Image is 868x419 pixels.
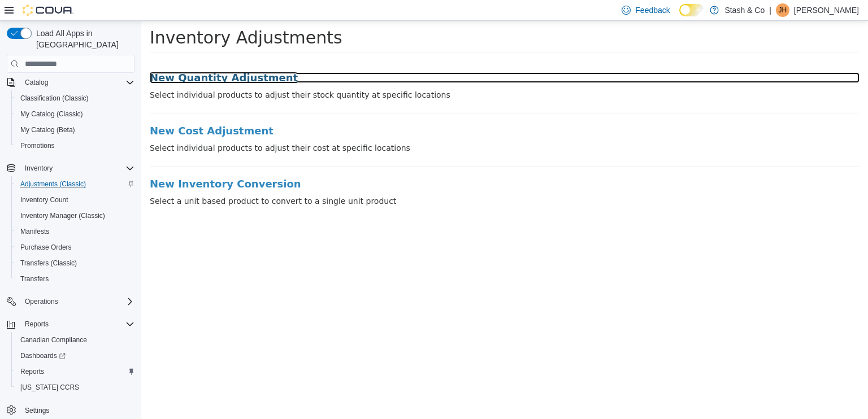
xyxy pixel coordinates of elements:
a: Settings [20,404,54,417]
img: Cova [23,5,73,16]
span: Reports [25,320,49,329]
span: Inventory Manager (Classic) [16,209,134,222]
span: Transfers [16,272,134,286]
span: Inventory [25,164,53,173]
span: Promotions [16,139,134,152]
a: New Inventory Conversion [8,158,718,169]
button: Purchase Orders [11,239,139,255]
span: Purchase Orders [20,243,72,252]
span: Inventory Count [20,195,68,204]
span: Catalog [20,76,134,89]
button: Adjustments (Classic) [11,176,139,192]
span: Inventory Count [16,193,134,207]
a: Purchase Orders [16,241,76,254]
a: Inventory Manager (Classic) [16,209,110,222]
button: Classification (Classic) [11,90,139,106]
span: Inventory [20,162,134,175]
span: Feedback [635,5,670,16]
span: Dark Mode [679,16,680,17]
span: JH [779,3,787,17]
button: My Catalog (Classic) [11,106,139,122]
button: Transfers [11,271,139,287]
p: Select individual products to adjust their cost at specific locations [8,121,718,133]
button: Reports [20,317,53,331]
button: My Catalog (Beta) [11,122,139,138]
button: Inventory Count [11,192,139,208]
button: Reports [2,316,139,332]
button: Catalog [20,76,53,89]
a: My Catalog (Classic) [16,107,88,121]
button: [US_STATE] CCRS [11,379,139,395]
span: Classification (Classic) [20,94,89,103]
a: Adjustments (Classic) [16,177,90,191]
p: | [769,3,771,17]
span: Inventory Adjustments [8,7,201,27]
span: Purchase Orders [16,241,134,254]
span: Dashboards [16,349,134,363]
a: Canadian Compliance [16,333,92,347]
button: Inventory [20,162,57,175]
span: Canadian Compliance [20,335,87,344]
span: My Catalog (Classic) [16,107,134,121]
a: Reports [16,365,49,378]
button: Manifests [11,224,139,239]
span: Reports [20,367,44,376]
span: Manifests [20,227,49,236]
span: My Catalog (Classic) [20,110,83,119]
span: Reports [20,317,134,331]
span: [US_STATE] CCRS [20,383,79,392]
span: Transfers [20,274,49,283]
span: Transfers (Classic) [20,259,77,268]
span: Operations [25,297,58,306]
span: Washington CCRS [16,381,134,394]
button: Inventory Manager (Classic) [11,208,139,224]
p: Select individual products to adjust their stock quantity at specific locations [8,68,718,80]
p: Stash & Co [724,3,765,17]
a: [US_STATE] CCRS [16,381,84,394]
button: Settings [2,402,139,418]
input: Dark Mode [679,4,705,16]
span: Adjustments (Classic) [20,180,86,189]
div: Jordan Herrington [776,3,789,17]
p: [PERSON_NAME] [794,3,859,17]
span: Transfers (Classic) [16,256,134,270]
a: Inventory Count [16,193,73,207]
a: Classification (Classic) [16,91,93,105]
a: Promotions [16,139,59,152]
button: Operations [20,295,63,308]
span: Promotions [20,141,55,150]
button: Promotions [11,138,139,154]
a: Transfers (Classic) [16,256,81,270]
button: Transfers (Classic) [11,255,139,271]
span: Settings [25,406,49,415]
button: Operations [2,294,139,309]
a: Dashboards [16,349,70,363]
button: Catalog [2,75,139,90]
span: Adjustments (Classic) [16,177,134,191]
span: Classification (Classic) [16,91,134,105]
span: Reports [16,365,134,378]
span: Canadian Compliance [16,333,134,347]
a: Dashboards [11,348,139,364]
span: My Catalog (Beta) [16,123,134,137]
a: My Catalog (Beta) [16,123,80,137]
p: Select a unit based product to convert to a single unit product [8,174,718,186]
span: Dashboards [20,351,66,360]
span: Load All Apps in [GEOGRAPHIC_DATA] [32,28,134,50]
button: Inventory [2,160,139,176]
a: New Quantity Adjustment [8,51,718,63]
a: Manifests [16,225,54,238]
a: New Cost Adjustment [8,104,718,116]
span: Manifests [16,225,134,238]
span: Inventory Manager (Classic) [20,211,105,220]
a: Transfers [16,272,53,286]
button: Canadian Compliance [11,332,139,348]
span: Catalog [25,78,48,87]
span: Operations [20,295,134,308]
span: My Catalog (Beta) [20,125,75,134]
button: Reports [11,364,139,379]
span: Settings [20,403,134,417]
